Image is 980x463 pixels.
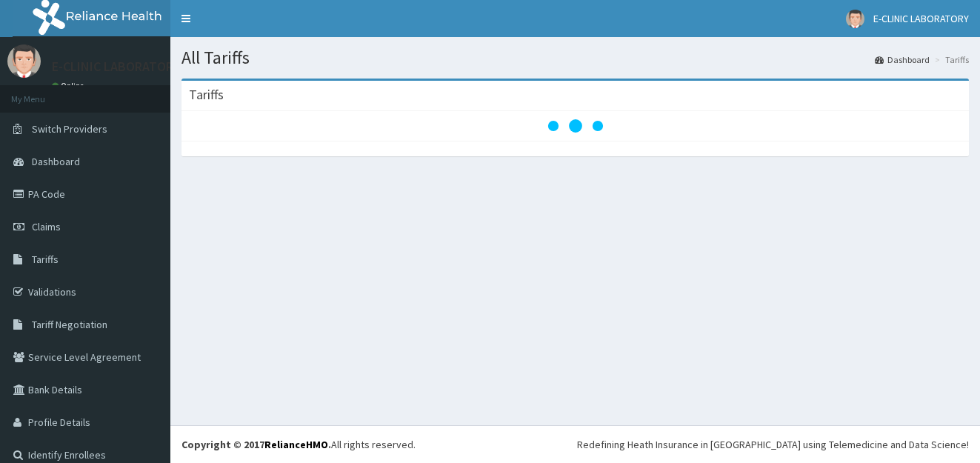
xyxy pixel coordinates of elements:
[264,438,328,451] a: RelianceHMO
[577,437,969,452] div: Redefining Heath Insurance in [GEOGRAPHIC_DATA] using Telemedicine and Data Science!
[32,318,107,331] span: Tariff Negotiation
[32,122,107,136] span: Switch Providers
[181,48,969,67] h1: All Tariffs
[170,425,980,463] footer: All rights reserved.
[931,53,969,66] li: Tariffs
[32,220,61,233] span: Claims
[32,155,80,168] span: Dashboard
[875,53,930,66] a: Dashboard
[52,60,180,73] p: E-CLINIC LABORATORY
[32,253,59,266] span: Tariffs
[7,44,41,78] img: User Image
[873,12,969,25] span: E-CLINIC LABORATORY
[546,96,605,156] svg: audio-loading
[189,88,224,101] h3: Tariffs
[846,10,864,28] img: User Image
[181,438,331,451] strong: Copyright © 2017 .
[52,81,87,91] a: Online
